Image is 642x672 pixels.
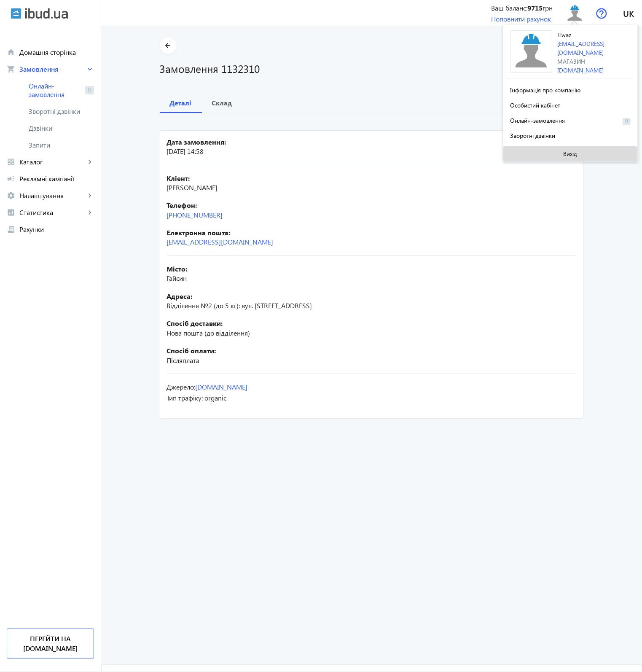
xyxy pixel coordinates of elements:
[29,124,94,132] span: Дзвінки
[507,127,634,142] button: Зворотні дзвінки
[19,48,94,56] span: Домашня сторінка
[11,8,21,19] img: ibud.svg
[557,66,604,74] a: [DOMAIN_NAME]
[7,175,15,183] mat-icon: campaign
[167,210,223,219] a: [PHONE_NUMBER]
[167,228,577,237] b: Електронна пошта:
[510,101,560,109] span: Особистий кабінет
[167,237,274,246] a: [EMAIL_ADDRESS][DOMAIN_NAME]
[167,301,312,310] span: Відділення №2 (до 5 кг): вул. [STREET_ADDRESS]
[167,346,577,355] b: Спосіб оплати:
[167,274,187,282] span: Гайсин
[170,99,192,106] b: Деталі
[507,112,634,127] button: Онлайн-замовлення0
[167,174,577,183] b: Кліент:
[167,201,577,210] b: Телефон:
[7,225,15,234] mat-icon: receipt_long
[7,158,15,166] mat-icon: grid_view
[29,107,85,116] span: Зворотні дзвінки
[527,3,543,12] b: 9715
[29,141,94,149] span: Запити
[372,137,577,147] b: Загалом:
[557,40,604,56] a: [EMAIL_ADDRESS][DOMAIN_NAME]
[565,4,584,23] img: user.svg
[19,175,94,183] span: Рекламні кампанії
[7,191,15,200] mat-icon: settings
[503,146,637,161] button: Вихід
[25,8,68,19] img: ibud_text.svg
[19,225,94,234] span: Рахунки
[19,158,86,166] span: Каталог
[167,292,577,301] b: Адреса:
[167,328,250,337] span: Нова пошта (до відділення)
[160,61,584,76] h1: Замовлення 1132310
[557,32,571,38] span: Tiwaz
[167,137,372,147] b: Дата замовлення:
[7,629,94,659] a: Перейти на [DOMAIN_NAME]
[7,48,15,56] mat-icon: home
[19,208,86,217] span: Статистика
[167,183,218,192] span: [PERSON_NAME]
[86,65,94,73] mat-icon: keyboard_arrow_right
[507,97,634,112] button: Особистий кабінет
[163,40,173,51] mat-icon: arrow_back
[564,151,578,157] span: Вихід
[596,8,607,19] img: help.svg
[7,65,15,73] mat-icon: shopping_cart
[623,118,631,125] span: 0
[167,264,577,274] b: Місто:
[29,82,81,99] span: Онлайн-замовлення
[196,382,248,391] a: [DOMAIN_NAME]
[167,393,577,403] div: Тип трафіку: organic
[510,86,580,94] span: Інформація про компанію
[19,65,86,73] span: Замовлення
[19,191,86,200] span: Налаштування
[623,8,634,19] span: uk
[167,382,577,392] div: Джерело:
[86,158,94,166] mat-icon: keyboard_arrow_right
[167,319,577,328] b: Спосіб доставки:
[510,30,552,73] img: user.svg
[557,57,634,66] div: Магазин
[212,99,232,106] b: Склад
[85,86,94,94] span: 0
[167,147,204,156] span: [DATE] 14:58
[510,116,565,124] span: Онлайн-замовлення
[491,3,553,13] div: Ваш баланс: грн
[491,14,551,23] a: Поповнити рахунок
[167,356,200,365] span: Післяплата
[507,82,634,97] button: Інформація про компанію
[510,132,555,140] span: Зворотні дзвінки
[86,208,94,217] mat-icon: keyboard_arrow_right
[7,208,15,217] mat-icon: analytics
[86,191,94,200] mat-icon: keyboard_arrow_right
